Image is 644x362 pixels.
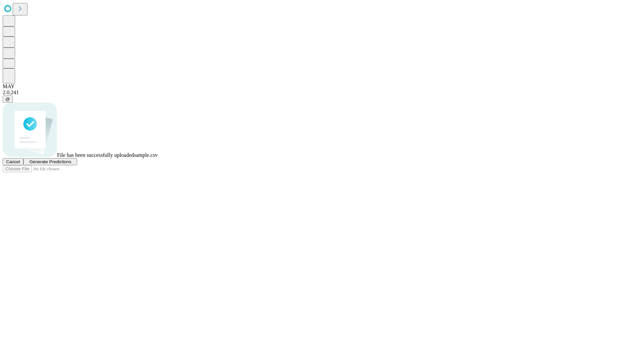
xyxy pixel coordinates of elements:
span: Cancel [6,159,20,164]
span: sample.csv [134,152,158,158]
div: MAY [3,83,641,89]
button: @ [3,96,13,103]
button: Generate Predictions [23,158,77,165]
span: Generate Predictions [29,159,71,164]
span: File has been successfully uploaded [57,152,134,158]
div: 2.0.241 [3,89,641,96]
span: @ [5,97,10,102]
button: Cancel [3,158,23,165]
